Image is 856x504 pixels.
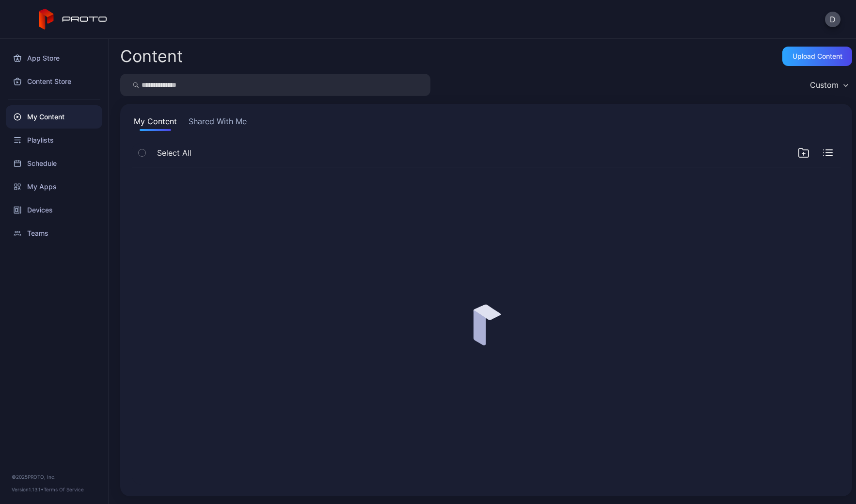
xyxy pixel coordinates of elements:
[6,222,102,245] a: Teams
[6,152,102,175] a: Schedule
[6,175,102,198] a: My Apps
[825,12,840,27] button: D
[187,115,249,131] button: Shared With Me
[6,70,102,93] a: Content Store
[793,52,842,60] div: Upload Content
[12,487,44,492] span: Version 1.13.1 •
[6,129,102,152] a: Playlists
[120,48,183,65] div: Content
[6,105,102,129] a: My Content
[132,115,179,131] button: My Content
[157,147,191,159] span: Select All
[44,487,84,492] a: Terms Of Service
[805,74,852,96] button: Custom
[12,473,96,481] div: © 2025 PROTO, Inc.
[6,47,102,70] a: App Store
[810,80,839,90] div: Custom
[782,47,852,66] button: Upload Content
[6,198,102,222] a: Devices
